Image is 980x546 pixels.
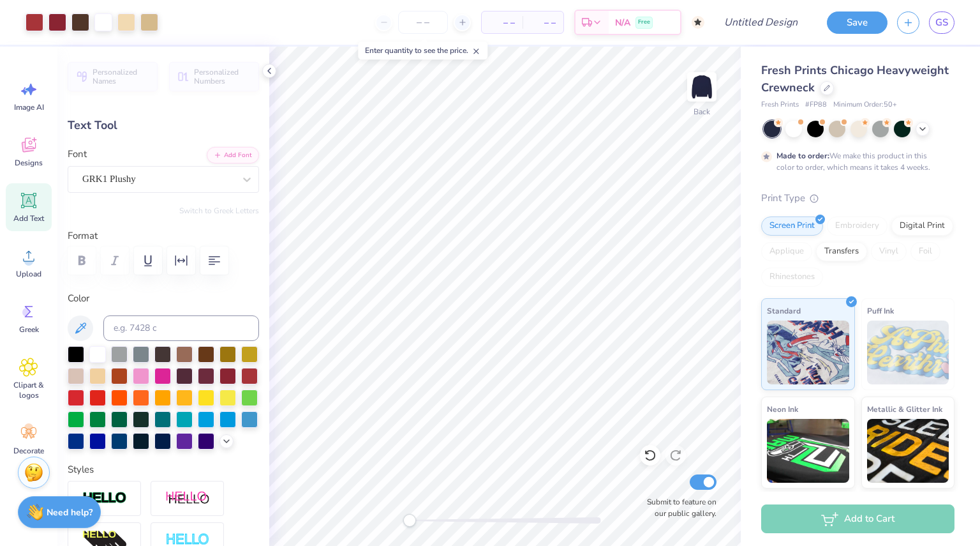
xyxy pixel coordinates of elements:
button: Personalized Names [68,62,158,91]
div: Rhinestones [761,268,823,287]
img: Puff Ink [867,321,949,384]
label: Font [68,147,87,162]
span: GS [935,15,948,30]
div: Foil [910,242,940,261]
img: Metallic & Glitter Ink [867,419,949,483]
div: Transfers [816,242,867,261]
button: Add Font [207,147,259,163]
input: e.g. 7428 c [103,315,259,341]
span: Fresh Prints [761,100,799,110]
span: Free [638,18,650,27]
div: Digital Print [891,216,953,236]
div: Text Tool [68,117,259,134]
span: Personalized Names [93,68,150,86]
span: Metallic & Glitter Ink [867,402,942,416]
div: Applique [761,242,812,261]
input: Untitled Design [714,10,808,35]
span: Image AI [14,102,44,112]
label: Format [68,229,259,243]
span: # FP88 [805,100,827,110]
span: Add Text [13,213,44,224]
button: Personalized Numbers [169,62,259,91]
button: Save [827,11,887,34]
span: Minimum Order: 50 + [833,100,897,110]
img: Neon Ink [767,419,849,483]
strong: Made to order: [776,151,829,161]
img: Standard [767,321,849,384]
span: Standard [767,304,801,317]
div: Back [694,106,710,118]
span: Upload [16,269,41,279]
span: Designs [15,158,43,168]
div: Print Type [761,191,954,206]
button: Switch to Greek Letters [179,206,259,216]
span: Personalized Numbers [194,68,251,86]
span: Neon Ink [767,402,798,416]
label: Submit to feature on our public gallery. [640,496,716,519]
span: N/A [615,16,630,29]
span: – – [489,16,515,29]
div: We make this product in this color to order, which means it takes 4 weeks. [776,150,933,173]
div: Embroidery [827,216,887,236]
input: – – [398,11,448,34]
div: Accessibility label [403,514,416,527]
div: Vinyl [871,242,907,261]
img: Back [689,74,715,100]
span: Puff Ink [867,304,894,317]
a: GS [929,11,954,34]
span: Fresh Prints Chicago Heavyweight Crewneck [761,63,949,95]
div: Enter quantity to see the price. [358,42,487,59]
label: Color [68,291,259,306]
span: – – [530,16,556,29]
div: Screen Print [761,216,823,236]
